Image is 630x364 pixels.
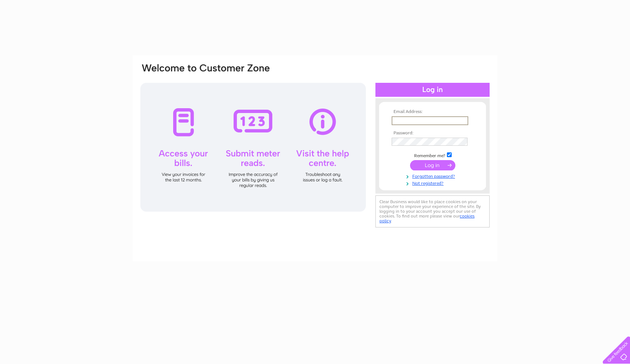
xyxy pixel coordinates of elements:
[390,151,475,159] td: Remember me?
[390,109,475,114] th: Email Address:
[390,131,475,136] th: Password:
[392,179,475,186] a: Not registered?
[410,160,455,170] input: Submit
[375,195,490,227] div: Clear Business would like to place cookies on your computer to improve your experience of the sit...
[379,213,475,223] a: cookies policy
[392,172,475,179] a: Forgotten password?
